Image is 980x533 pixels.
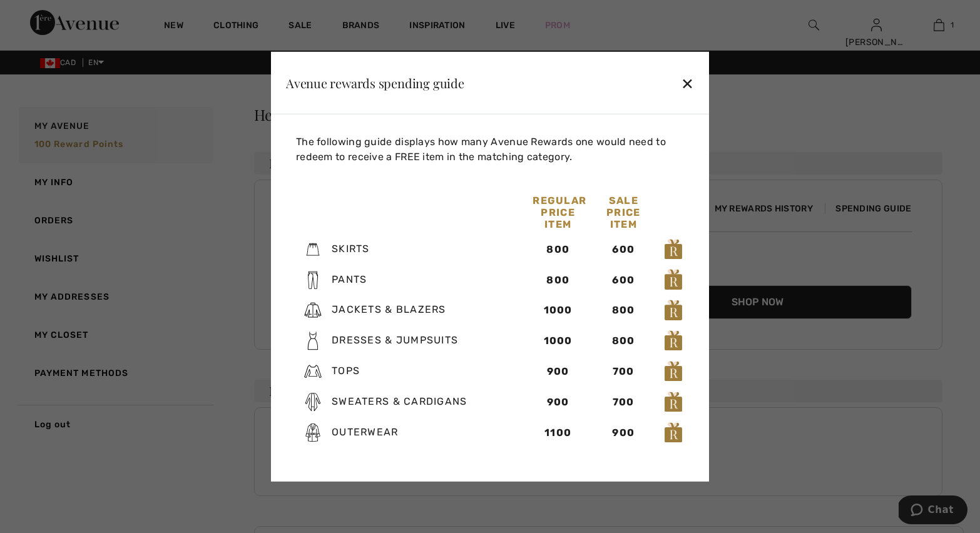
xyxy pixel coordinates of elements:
[525,195,591,230] div: Regular Price Item
[598,303,649,318] div: 800
[332,426,399,438] span: Outerwear
[664,391,683,414] img: loyalty_logo_r.svg
[664,360,683,383] img: loyalty_logo_r.svg
[533,333,583,348] div: 1000
[598,425,649,440] div: 900
[533,272,583,287] div: 800
[332,365,360,377] span: Tops
[286,76,464,89] div: Avenue rewards spending guide
[29,9,55,20] span: Chat
[664,330,683,352] img: loyalty_logo_r.svg
[332,334,458,346] span: Dresses & Jumpsuits
[591,195,656,230] div: Sale Price Item
[664,268,683,291] img: loyalty_logo_r.svg
[533,364,583,379] div: 900
[533,395,583,410] div: 900
[598,333,649,348] div: 800
[332,395,467,407] span: Sweaters & Cardigans
[664,299,683,322] img: loyalty_logo_r.svg
[664,421,683,444] img: loyalty_logo_r.svg
[533,303,583,318] div: 1000
[598,272,649,287] div: 600
[598,241,649,256] div: 600
[533,241,583,256] div: 800
[664,238,683,260] img: loyalty_logo_r.svg
[598,364,649,379] div: 700
[681,69,694,96] div: ✕
[332,243,370,255] span: Skirts
[332,303,446,315] span: Jackets & Blazers
[598,395,649,410] div: 700
[296,135,689,165] p: The following guide displays how many Avenue Rewards one would need to redeem to receive a FREE i...
[533,425,583,440] div: 1100
[332,273,367,285] span: Pants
